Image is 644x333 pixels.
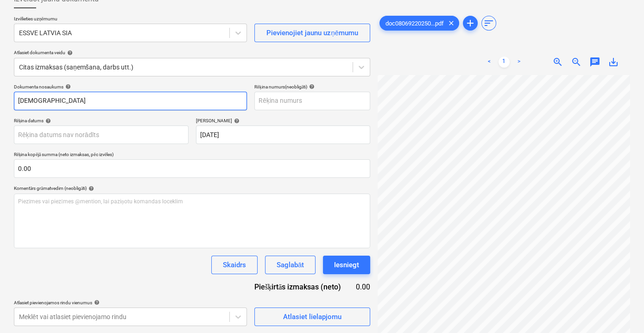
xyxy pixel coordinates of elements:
[87,186,94,191] span: help
[14,151,370,159] p: Rēķina kopējā summa (neto izmaksas, pēc izvēles)
[232,118,240,124] span: help
[254,24,370,42] button: Pievienojiet jaunu uzņēmumu
[223,259,246,271] div: Skaidrs
[499,57,510,68] a: Page 1 is your current page
[266,27,358,39] div: Pievienojiet jaunu uzņēmumu
[247,282,356,292] div: Piešķirtās izmaksas (neto)
[589,57,600,68] span: chat
[14,300,247,306] div: Atlasiet pievienojamos rindu vienumus
[14,92,247,110] input: Dokumenta nosaukums
[14,126,189,144] input: Rēķina datums nav norādīts
[211,256,258,274] button: Skaidrs
[334,259,359,271] div: Iesniegt
[14,185,370,191] div: Komentārs grāmatvedim (neobligāti)
[265,256,316,274] button: Saglabāt
[283,311,341,323] div: Atlasiet lielapjomu
[63,84,71,89] span: help
[196,126,371,144] input: Izpildes datums nav norādīts
[14,16,247,24] p: Izvēlieties uzņēmumu
[484,57,495,68] a: Previous page
[307,84,315,89] span: help
[44,118,51,124] span: help
[379,16,459,31] div: doc08069220250...pdf
[513,57,524,68] a: Next page
[92,300,100,305] span: help
[323,256,370,274] button: Iesniegt
[356,282,370,292] div: 0.00
[254,84,370,90] div: Rēķina numurs (neobligāti)
[483,18,494,29] span: sort
[65,50,73,56] span: help
[552,57,563,68] span: zoom_in
[465,18,476,29] span: add
[571,57,582,68] span: zoom_out
[14,118,189,124] div: Rēķina datums
[14,159,370,178] input: Rēķina kopējā summa (neto izmaksas, pēc izvēles)
[446,18,457,29] span: clear
[254,308,370,326] button: Atlasiet lielapjomu
[14,50,370,56] div: Atlasiet dokumenta veidu
[14,84,247,90] div: Dokumenta nosaukums
[277,259,304,271] div: Saglabāt
[254,92,370,110] input: Rēķina numurs
[380,20,449,27] span: doc08069220250...pdf
[196,118,371,124] div: [PERSON_NAME]
[608,57,619,68] span: save_alt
